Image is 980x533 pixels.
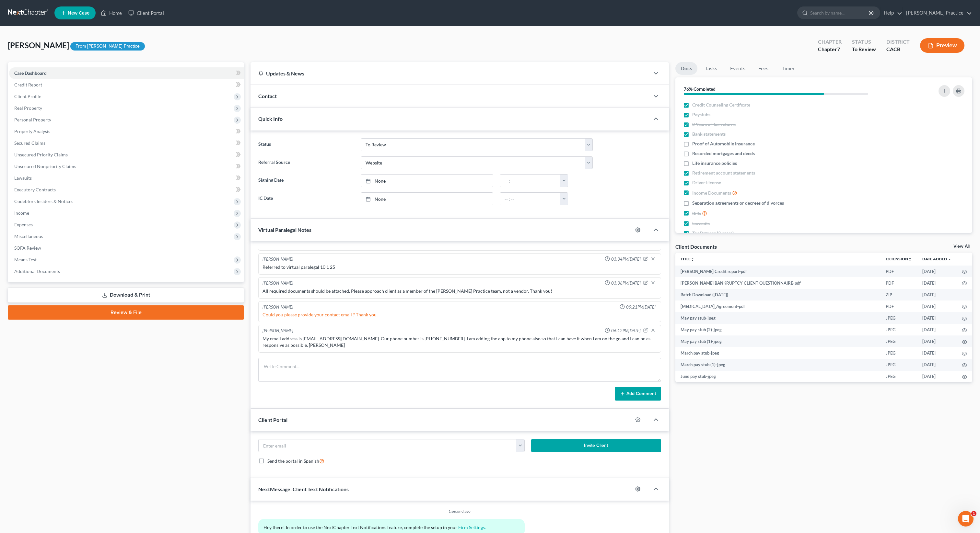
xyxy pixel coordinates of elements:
div: District [886,38,910,46]
span: 7 [837,46,840,52]
a: Executory Contracts [9,184,244,196]
a: Download & Print [8,288,244,303]
span: Tax Returns (2 years) [692,230,734,236]
span: Miscellaneous [14,233,43,239]
span: Driver License [692,179,721,186]
div: CACB [886,46,910,53]
td: JPEG [881,324,917,335]
td: [PERSON_NAME] Credit report-pdf [675,266,881,277]
span: Income Documents [692,190,731,196]
label: IC Date [255,192,357,205]
strong: 76% Completed [684,86,716,92]
span: 09:21PM[DATE] [626,304,656,310]
a: Secured Claims [9,137,244,149]
div: Client Documents [675,243,717,250]
a: None [361,193,493,205]
a: Extensionunfold_more [886,256,912,261]
i: unfold_more [691,257,694,261]
td: May pay stub (1)-jpeg [675,335,881,347]
td: [DATE] [917,312,957,324]
a: Timer [776,62,800,75]
span: Real Property [14,105,42,111]
a: Titleunfold_more [681,256,694,261]
span: NextMessage: Client Text Notifications [258,486,349,492]
span: SOFA Review [14,245,41,251]
input: -- : -- [500,193,560,205]
span: Codebtors Insiders & Notices [14,198,73,204]
td: [PERSON_NAME] BANKRUPTCY CLIENT QUESTIONNAIRE-pdf [675,277,881,289]
span: Income [14,210,29,216]
span: Executory Contracts [14,187,56,192]
td: [DATE] [917,324,957,335]
td: May pay stub (2)-jpeg [675,324,881,335]
i: expand_more [948,257,951,261]
div: Status [852,38,876,46]
span: Separation agreements or decrees of divorces [692,200,784,206]
td: JPEG [881,335,917,347]
span: Personal Property [14,117,51,122]
button: Invite Client [531,439,661,452]
a: Credit Report [9,79,244,91]
a: Fees [753,62,774,75]
a: Property Analysis [9,126,244,137]
td: March pay stub (1)-jpeg [675,359,881,371]
span: Case Dashboard [14,70,47,76]
a: Date Added expand_more [922,256,951,261]
span: Life insurance policies [692,160,737,166]
td: [DATE] [917,301,957,312]
div: Referred to virtual paralegal 10 1 25 [262,264,657,270]
div: [PERSON_NAME] [262,256,293,263]
a: Home [98,7,125,19]
span: Proof of Automobile Insurance [692,141,755,147]
span: Bills [692,210,701,217]
td: [DATE] [917,277,957,289]
label: Signing Date [255,174,357,187]
td: Batch Download ([DATE]) [675,289,881,301]
span: [PERSON_NAME] [8,40,69,50]
input: Enter email [259,439,517,452]
td: JPEG [881,347,917,359]
td: JPEG [881,359,917,371]
div: Chapter [818,38,842,46]
a: View All [953,244,970,249]
iframe: Intercom live chat [958,511,974,527]
a: Tasks [700,62,722,75]
td: March pay stub-jpeg [675,347,881,359]
a: Unsecured Nonpriority Claims [9,161,244,172]
td: JPEG [881,371,917,382]
span: Expenses [14,222,33,227]
div: [PERSON_NAME] [262,304,293,310]
div: All required documents should be attached. Please approach client as a member of the [PERSON_NAME... [262,288,657,294]
span: 2 Years of Tax returns [692,121,736,128]
input: Search by name... [810,7,869,19]
span: New Case [68,11,89,16]
td: [MEDICAL_DATA]_Agreement-pdf [675,301,881,312]
td: [DATE] [917,266,957,277]
a: None [361,175,493,187]
div: My email address is [EMAIL_ADDRESS][DOMAIN_NAME]. Our phone number is [PHONE_NUMBER]. I am adding... [262,335,657,348]
span: 06:12PM[DATE] [611,328,641,334]
span: Virtual Paralegal Notes [258,227,311,233]
span: Paystubs [692,111,710,118]
span: 1 [971,511,976,516]
a: Unsecured Priority Claims [9,149,244,161]
td: PDF [881,301,917,312]
span: Unsecured Priority Claims [14,152,68,157]
span: Means Test [14,257,37,262]
td: [DATE] [917,335,957,347]
div: [PERSON_NAME] [262,328,293,334]
label: Referral Source [255,156,357,169]
span: Lawsuits [692,220,710,227]
span: Credit Counseling Certificate [692,102,750,108]
a: Case Dashboard [9,67,244,79]
span: Credit Report [14,82,42,87]
span: Secured Claims [14,140,45,146]
a: Client Portal [125,7,167,19]
td: ZIP [881,289,917,301]
button: Add Comment [615,387,661,401]
span: Recorded mortgages and deeds [692,150,755,157]
td: [DATE] [917,347,957,359]
td: JPEG [881,312,917,324]
span: Lawsuits [14,175,32,181]
a: Review & File [8,305,244,320]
